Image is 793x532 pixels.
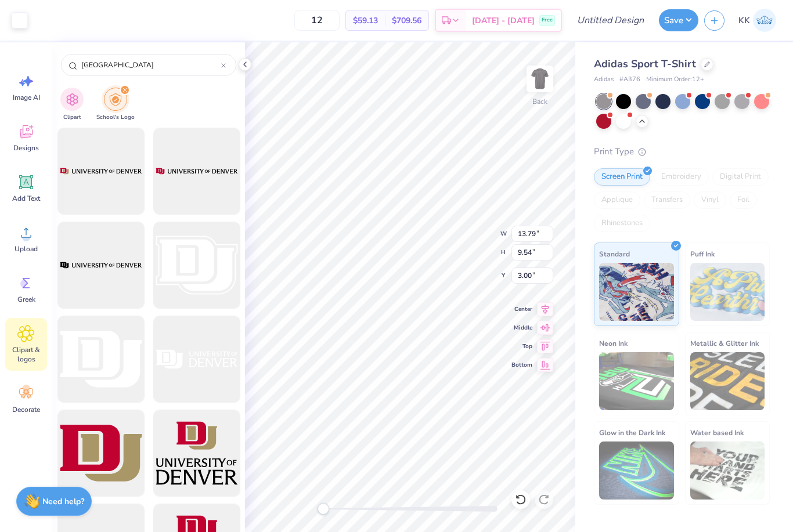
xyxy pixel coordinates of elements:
span: School's Logo [96,113,135,122]
input: Try "WashU" [80,59,221,71]
button: Save [659,9,698,31]
span: Image AI [13,93,40,102]
strong: Need help? [42,496,84,507]
input: Untitled Design [568,9,653,32]
img: Glow in the Dark Ink [599,441,674,500]
span: Standard [599,248,630,260]
img: Back [528,67,552,91]
img: Water based Ink [690,441,765,500]
img: Neon Ink [599,352,674,410]
span: Decorate [12,405,40,414]
span: Clipart [63,113,81,122]
span: # A376 [619,75,640,85]
button: filter button [60,88,84,122]
span: Free [542,16,553,24]
div: Foil [730,191,757,209]
div: filter for School's Logo [96,88,135,122]
span: $709.56 [392,15,421,27]
span: Bottom [511,360,532,370]
button: filter button [96,88,135,122]
img: Clipart Image [66,93,79,106]
span: Adidas Sport T-Shirt [594,57,696,71]
span: [DATE] - [DATE] [472,15,535,27]
div: Rhinestones [594,215,650,232]
span: Top [511,342,532,351]
div: Transfers [644,191,690,209]
span: Water based Ink [690,426,744,439]
div: Embroidery [654,168,709,186]
span: Adidas [594,75,614,85]
div: filter for Clipart [60,88,84,122]
span: Middle [511,323,532,332]
div: Digital Print [712,168,769,186]
img: Metallic & Glitter Ink [690,352,765,410]
div: Accessibility label [318,503,329,515]
span: Greek [17,295,35,304]
img: Katarina Klein [753,9,776,32]
span: KK [738,14,750,27]
img: Puff Ink [690,263,765,321]
span: Minimum Order: 12 + [646,75,704,85]
div: Print Type [594,145,770,158]
span: Neon Ink [599,337,628,349]
span: Designs [13,143,39,153]
img: School's Logo Image [109,93,122,106]
div: Screen Print [594,168,650,186]
span: Upload [15,244,38,254]
span: Glow in the Dark Ink [599,426,665,439]
span: Clipart & logos [7,345,45,364]
span: Metallic & Glitter Ink [690,337,759,349]
a: KK [733,9,781,32]
input: – – [294,10,340,31]
div: Back [532,96,547,107]
div: Applique [594,191,640,209]
div: Vinyl [694,191,726,209]
span: $59.13 [353,15,378,27]
img: Standard [599,263,674,321]
span: Add Text [12,194,40,203]
span: Puff Ink [690,248,715,260]
span: Center [511,305,532,314]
